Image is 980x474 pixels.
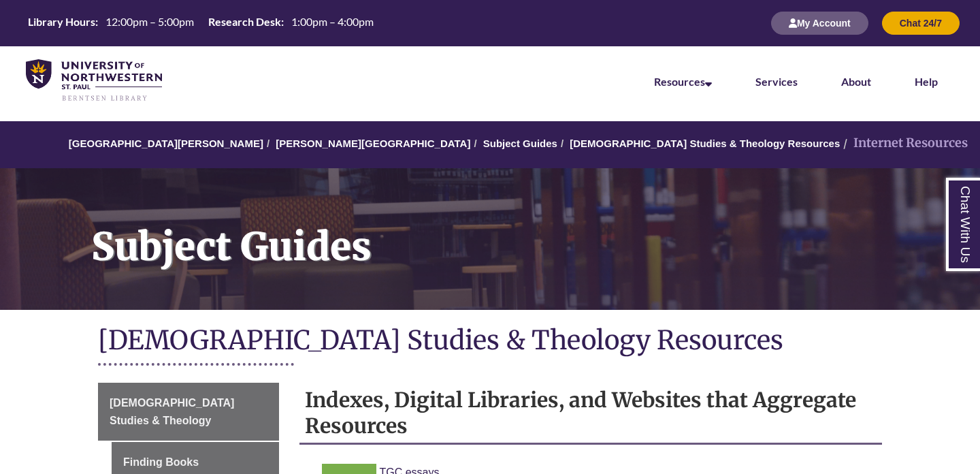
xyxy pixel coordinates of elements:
a: [GEOGRAPHIC_DATA][PERSON_NAME] [69,138,263,149]
a: [DEMOGRAPHIC_DATA] Studies & Theology Resources [570,138,840,149]
span: [DEMOGRAPHIC_DATA] Studies & Theology [110,397,234,426]
a: [DEMOGRAPHIC_DATA] Studies & Theology [98,383,279,441]
button: Chat 24/7 [882,12,960,35]
a: [PERSON_NAME][GEOGRAPHIC_DATA] [276,138,470,149]
th: Research Desk: [203,14,286,29]
a: Subject Guides [483,138,557,149]
table: Hours Today [22,14,379,31]
h2: Indexes, Digital Libraries, and Websites that Aggregate Resources [299,383,883,445]
span: 12:00pm – 5:00pm [105,15,194,28]
a: Resources [654,75,712,88]
a: Help [915,75,938,88]
a: Hours Today [22,14,379,33]
a: Chat 24/7 [882,17,960,29]
a: Services [755,75,798,88]
a: About [841,75,871,88]
a: My Account [771,17,868,29]
h1: Subject Guides [76,168,980,292]
button: My Account [771,12,868,35]
li: Internet Resources [840,133,968,153]
img: UNWSP Library Logo [26,59,162,102]
th: Library Hours: [22,14,100,29]
h1: [DEMOGRAPHIC_DATA] Studies & Theology Resources [98,323,882,360]
span: 1:00pm – 4:00pm [291,15,374,28]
